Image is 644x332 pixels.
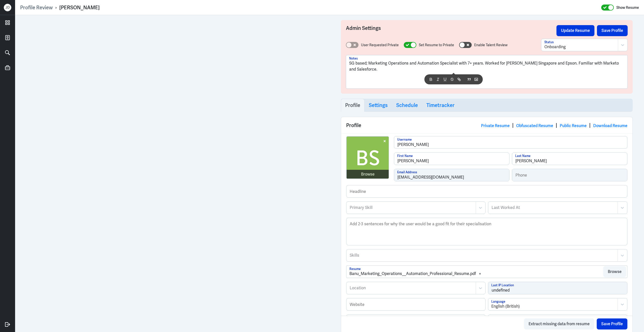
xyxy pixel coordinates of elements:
[59,4,100,11] div: [PERSON_NAME]
[396,102,418,108] h3: Schedule
[347,137,389,179] img: avatar.jpg
[481,123,510,128] a: Private Resume
[346,25,556,36] h3: Admin Settings
[616,4,639,11] label: Show Resume
[593,123,627,128] a: Download Resume
[4,4,11,11] div: J D
[26,20,318,327] iframe: https://ppcdn.hiredigital.com/register/115c8bf5/resumes/593133562/Banu_Marketing_Operations__Auto...
[394,136,627,148] input: Username
[345,102,360,108] h3: Profile
[349,60,624,72] p: SG based; Marketing Operations and Automation Specialist with 7+ years. Worked for [PERSON_NAME] ...
[53,4,59,11] p: ›
[369,102,388,108] h3: Settings
[394,169,509,181] input: Email Address
[512,169,627,181] input: Phone
[597,25,628,36] button: Save Profile
[474,42,508,48] label: Enable Talent Review
[419,42,454,48] label: Set Resume to Private
[394,153,509,165] input: First Name
[346,315,485,327] input: Linkedin
[341,117,632,133] div: Profile
[20,4,53,11] a: Profile Review
[346,185,627,197] input: Headline
[524,318,594,329] button: Extract missing data from resume
[481,122,627,129] div: | | |
[361,42,399,48] label: User Requested Private
[556,25,594,36] button: Update Resume
[361,171,375,177] div: Browse
[349,271,476,277] div: Banu_Marketing_Operations__Automation_Professional_Resume.pdf
[603,266,626,277] button: Browse
[488,315,627,327] input: Twitter
[560,123,587,128] a: Public Resume
[512,153,627,165] input: Last Name
[488,282,627,294] input: Last IP Location
[597,318,627,329] button: Save Profile
[516,123,553,128] a: Obfuscated Resume
[426,102,455,108] h3: Timetracker
[346,298,485,310] input: Website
